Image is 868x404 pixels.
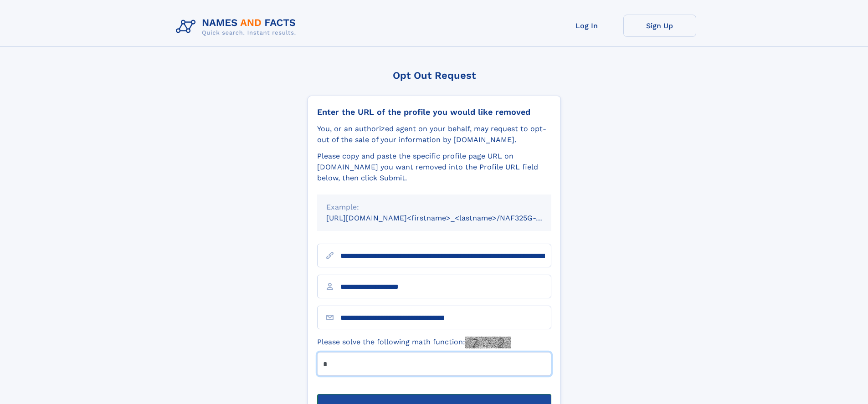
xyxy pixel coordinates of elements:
[317,337,511,348] label: Please solve the following math function:
[172,15,303,39] img: Logo Names and Facts
[623,15,696,37] a: Sign Up
[317,151,551,184] div: Please copy and paste the specific profile page URL on [DOMAIN_NAME] you want removed into the Pr...
[550,15,623,37] a: Log In
[326,202,542,213] div: Example:
[308,70,561,81] div: Opt Out Request
[317,107,551,117] div: Enter the URL of the profile you would like removed
[317,123,551,145] div: You, or an authorized agent on your behalf, may request to opt-out of the sale of your informatio...
[326,214,569,222] small: [URL][DOMAIN_NAME]<firstname>_<lastname>/NAF325G-xxxxxxxx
